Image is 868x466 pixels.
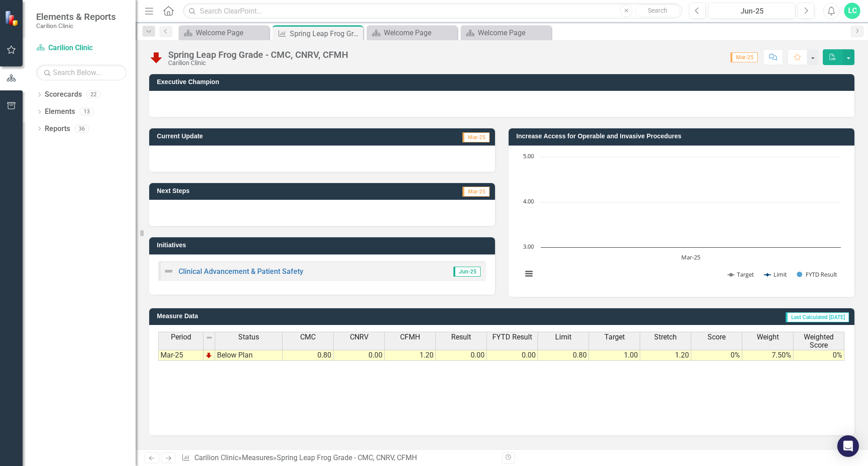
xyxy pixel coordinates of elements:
a: Measures [242,453,273,462]
div: 36 [75,125,89,132]
img: TnMDeAgwAPMxUmUi88jYAAAAAElFTkSuQmCC [205,352,212,359]
td: 0.80 [283,350,334,361]
a: Carilion Clinic [194,453,238,462]
td: 0.80 [538,350,589,361]
a: Clinical Advancement & Patient Safety [179,267,303,276]
input: Search ClearPoint... [183,3,682,19]
input: Search Below... [36,65,127,80]
h3: Current Update [157,133,364,140]
a: Welcome Page [463,27,549,38]
h3: Measure Data [157,313,428,320]
div: Spring Leap Frog Grade - CMC, CNRV, CFMH [290,28,361,39]
td: 7.50% [742,350,793,361]
span: Jun-25 [453,267,481,277]
span: Mar-25 [731,52,758,62]
td: 0% [793,350,844,361]
h3: Next Steps [157,188,336,194]
h3: Increase Access for Operable and Invasive Procedures [516,133,850,140]
img: 8DAGhfEEPCf229AAAAAElFTkSuQmCC [206,334,213,341]
a: Welcome Page [369,27,455,38]
span: Limit [555,333,571,341]
text: Mar-25 [681,253,700,261]
span: Stretch [654,333,677,341]
a: Welcome Page [181,27,267,38]
span: Period [171,333,191,341]
img: Not Defined [163,266,174,277]
span: CFMH [400,333,420,341]
span: Last Calculated [DATE] [786,312,849,322]
div: Open Intercom Messenger [837,435,859,457]
div: 22 [86,91,101,99]
span: Target [604,333,625,341]
div: Chart. Highcharts interactive chart. [518,152,845,288]
span: FYTD Result [492,333,532,341]
h3: Initiatives [157,242,491,249]
td: 0.00 [334,350,385,361]
span: Result [451,333,471,341]
td: Mar-25 [158,350,203,361]
span: Status [238,333,259,341]
span: Weight [757,333,779,341]
a: Carilion Clinic [36,43,127,53]
div: Welcome Page [196,27,267,38]
text: 5.00 [523,152,534,160]
td: 0.00 [487,350,538,361]
div: Spring Leap Frog Grade - CMC, CNRV, CFMH [168,50,348,60]
button: LC [844,3,860,19]
text: 3.00 [523,242,534,250]
span: Score [708,333,726,341]
span: Weighted Score [795,333,842,349]
td: 0% [691,350,742,361]
td: 1.00 [589,350,640,361]
img: Below Plan [149,50,164,65]
div: 13 [80,108,94,116]
span: Elements & Reports [36,11,116,22]
div: Carilion Clinic [168,60,348,66]
td: 1.20 [640,350,691,361]
button: Jun-25 [708,3,795,19]
img: ClearPoint Strategy [5,10,20,26]
span: Mar-25 [462,187,490,197]
button: Search [635,5,680,17]
td: 1.20 [385,350,436,361]
button: View chart menu, Chart [523,268,535,280]
span: CNRV [350,333,368,341]
h3: Executive Champion [157,79,850,85]
td: Below Plan [215,350,283,361]
button: Show Limit [764,270,787,278]
span: Search [648,7,667,14]
small: Carilion Clinic [36,22,116,29]
button: Show FYTD Result [797,270,838,278]
a: Elements [45,107,75,117]
td: 0.00 [436,350,487,361]
text: 4.00 [523,197,534,205]
div: Spring Leap Frog Grade - CMC, CNRV, CFMH [277,453,417,462]
div: » » [181,453,495,463]
span: CMC [300,333,316,341]
div: Welcome Page [384,27,455,38]
button: Show Target [728,270,755,278]
a: Scorecards [45,89,82,100]
div: Welcome Page [478,27,549,38]
div: Jun-25 [712,6,792,17]
svg: Interactive chart [518,152,845,288]
a: Reports [45,124,70,134]
span: Mar-25 [462,132,490,142]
